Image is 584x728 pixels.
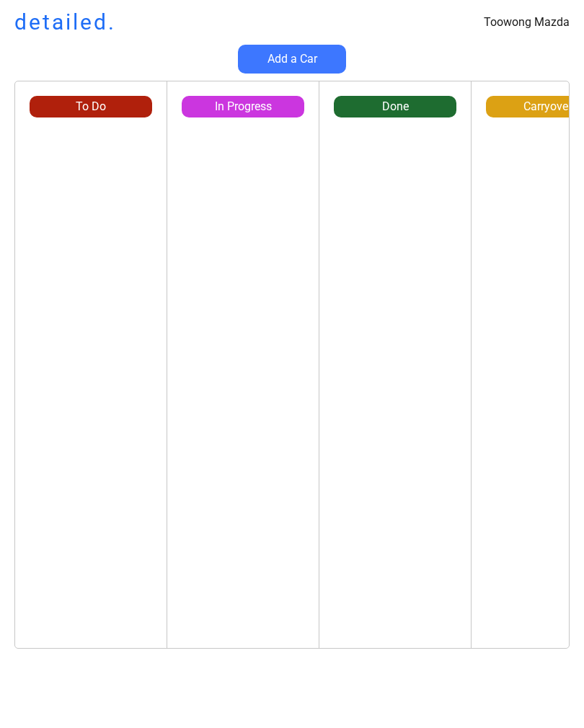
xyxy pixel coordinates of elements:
[238,45,346,74] button: Add a Car
[14,7,116,37] h1: detailed.
[334,99,456,115] div: Done
[484,14,570,30] div: Toowong Mazda
[30,99,152,115] div: To Do
[182,99,304,115] div: In Progress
